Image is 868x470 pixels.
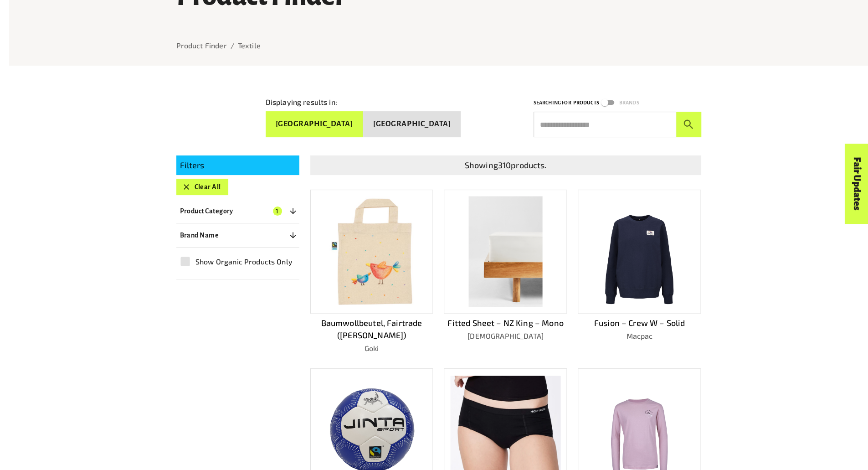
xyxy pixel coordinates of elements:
a: Baumwollbeutel, Fairtrade ([PERSON_NAME])Goki [310,190,433,354]
p: Displaying results in: [266,97,337,108]
p: Searching for [534,98,571,107]
button: Clear All [176,179,228,195]
a: Fusion – Crew W – SolidMacpac [578,190,701,354]
p: Fusion – Crew W – Solid [578,317,701,329]
p: Showing 310 products. [314,159,698,171]
p: Fitted Sheet – NZ King – Mono [444,317,567,329]
span: 1 [273,207,282,216]
p: Baumwollbeutel, Fairtrade ([PERSON_NAME]) [310,317,433,341]
p: Products [573,98,599,107]
button: [GEOGRAPHIC_DATA] [363,111,461,137]
p: Brands [619,98,639,107]
p: Product Category [180,206,233,217]
p: [DEMOGRAPHIC_DATA] [444,331,567,341]
a: Fitted Sheet – NZ King – Mono[DEMOGRAPHIC_DATA] [444,190,567,354]
p: Brand Name [180,230,219,241]
span: Show Organic Products Only [195,256,293,267]
button: [GEOGRAPHIC_DATA] [266,111,364,137]
button: Brand Name [176,227,299,243]
p: Macpac [578,331,701,341]
p: Goki [310,343,433,354]
p: Filters [180,159,296,171]
button: Product Category [176,203,299,219]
